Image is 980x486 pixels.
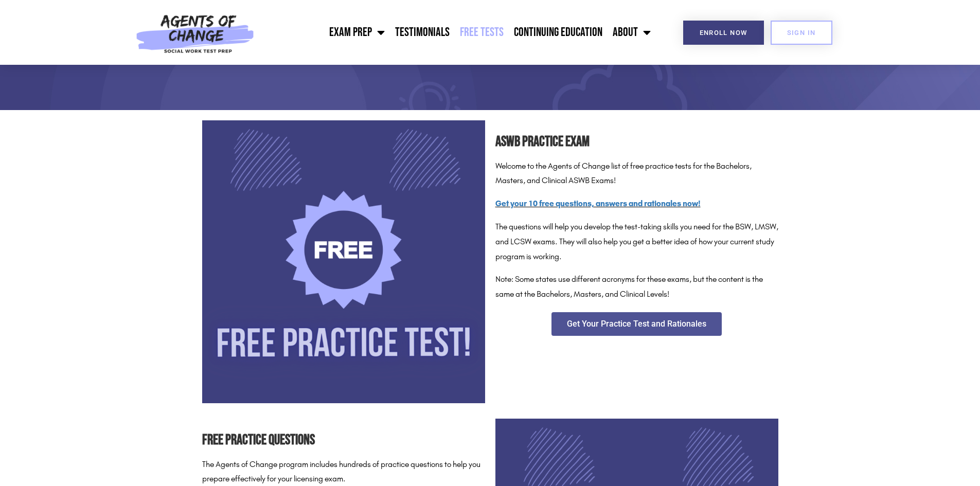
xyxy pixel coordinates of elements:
a: Exam Prep [324,20,390,45]
a: Enroll Now [683,21,764,45]
span: Get Your Practice Test and Rationales [567,320,706,328]
a: Testimonials [390,20,455,45]
span: Enroll Now [700,29,747,36]
span: SIGN IN [787,29,816,36]
a: About [608,20,656,45]
p: Note: Some states use different acronyms for these exams, but the content is the same at the Bach... [495,272,778,302]
a: Continuing Education [509,20,608,45]
h2: Free Practice Questions [202,429,485,452]
a: SIGN IN [771,21,832,45]
h2: ASWB Practice Exam [495,131,778,154]
a: Free Tests [455,20,509,45]
a: Get Your Practice Test and Rationales [551,312,722,336]
nav: Menu [260,20,656,45]
p: The questions will help you develop the test-taking skills you need for the BSW, LMSW, and LCSW e... [495,220,778,264]
a: Get your 10 free questions, answers and rationales now! [495,199,701,208]
p: Welcome to the Agents of Change list of free practice tests for the Bachelors, Masters, and Clini... [495,159,778,189]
